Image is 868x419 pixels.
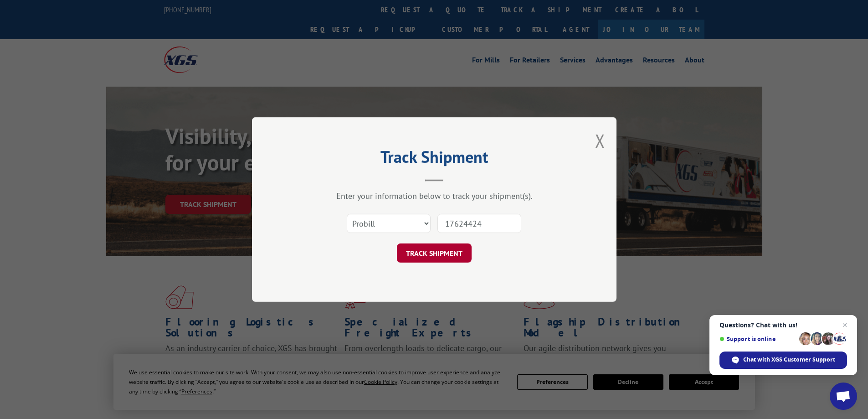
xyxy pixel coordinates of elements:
[595,129,605,153] button: Close modal
[839,320,850,331] span: Close chat
[830,383,857,410] div: Open chat
[743,356,835,364] span: Chat with XGS Customer Support
[397,243,472,263] button: TRACK SHIPMENT
[719,336,796,342] span: Support is online
[719,352,847,369] div: Chat with XGS Customer Support
[298,191,571,201] div: Enter your information below to track your shipment(s).
[437,214,521,233] input: Number(s)
[298,150,571,168] h2: Track Shipment
[719,321,847,329] span: Questions? Chat with us!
